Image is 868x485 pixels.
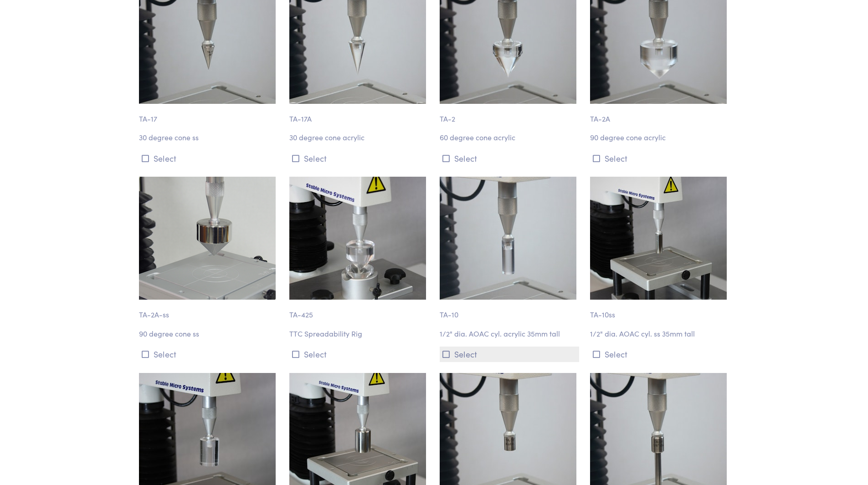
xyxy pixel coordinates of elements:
p: TA-17A [289,104,429,125]
p: 30 degree cone acrylic [289,132,429,143]
p: 30 degree cone ss [139,132,278,143]
p: TA-17 [139,104,278,125]
button: Select [590,347,729,362]
img: cone_ta-425_spreadability-rig.jpg [289,177,426,300]
p: TA-2A [590,104,729,125]
p: 1/2" dia. AOAC cyl. acrylic 35mm tall [440,328,579,340]
button: Select [440,151,579,166]
p: 90 degree cone ss [139,328,278,340]
img: cone_ta-2a-ss_90-degree.jpg [139,177,276,300]
img: cylinder_ta-10ss_half-inch-diameter.jpg [590,177,727,300]
button: Select [590,151,729,166]
button: Select [139,347,278,362]
p: TA-10 [440,300,579,321]
p: TA-2A-ss [139,300,278,321]
button: Select [289,347,429,362]
p: 1/2" dia. AOAC cyl. ss 35mm tall [590,328,729,340]
p: 90 degree cone acrylic [590,132,729,143]
button: Select [289,151,429,166]
p: TA-10ss [590,300,729,321]
p: TA-425 [289,300,429,321]
p: 60 degree cone acrylic [440,132,579,143]
p: TTC Spreadability Rig [289,328,429,340]
button: Select [440,347,579,362]
img: cylinder_ta-10_half-inch-diameter_2.jpg [440,177,576,300]
p: TA-2 [440,104,579,125]
button: Select [139,151,278,166]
